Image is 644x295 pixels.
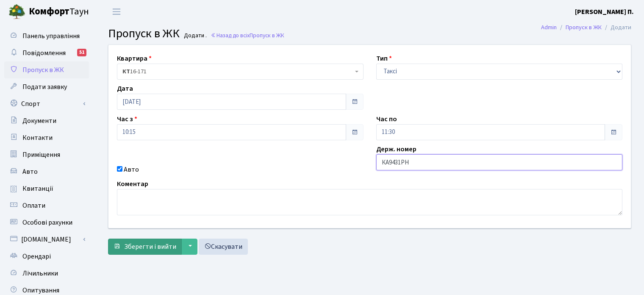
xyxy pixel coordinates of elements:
span: Орендарі [22,252,51,261]
a: Спорт [4,95,89,112]
a: Лічильники [4,265,89,282]
span: Лічильники [22,269,58,278]
button: Переключити навігацію [106,5,127,19]
span: Пропуск в ЖК [108,25,180,42]
a: Орендарі [4,248,89,265]
a: Admin [541,23,557,32]
span: Зберегти і вийти [124,242,176,251]
span: Панель управління [22,31,80,41]
span: Квитанції [22,184,53,193]
span: Пропуск в ЖК [250,31,284,39]
span: Повідомлення [22,48,66,58]
a: Приміщення [4,146,89,163]
label: Коментар [117,179,148,189]
a: Панель управління [4,28,89,45]
a: Скасувати [199,239,248,255]
a: Пропуск в ЖК [566,23,602,32]
b: Комфорт [29,5,69,18]
label: Авто [124,164,139,175]
a: Особові рахунки [4,214,89,231]
span: Особові рахунки [22,218,72,227]
a: Пропуск в ЖК [4,61,89,78]
span: <b>КТ</b>&nbsp;&nbsp;&nbsp;&nbsp;16-171 [122,67,353,76]
span: Опитування [22,286,59,295]
li: Додати [602,23,631,32]
span: Документи [22,116,56,125]
nav: breadcrumb [528,19,644,36]
a: Квитанції [4,180,89,197]
span: Пропуск в ЖК [22,65,64,75]
a: Назад до всіхПропуск в ЖК [211,31,284,39]
a: [PERSON_NAME] П. [575,7,634,17]
b: КТ [122,67,130,76]
button: Зберегти і вийти [108,239,182,255]
span: Таун [29,5,89,19]
label: Час з [117,114,137,124]
a: Оплати [4,197,89,214]
a: Повідомлення51 [4,45,89,61]
small: Додати . [182,32,207,39]
span: Оплати [22,201,45,210]
a: Контакти [4,129,89,146]
label: Держ. номер [376,144,416,154]
div: 51 [77,49,86,56]
span: Контакти [22,133,53,142]
label: Час по [376,114,397,124]
img: logo.png [8,3,25,20]
span: <b>КТ</b>&nbsp;&nbsp;&nbsp;&nbsp;16-171 [117,64,364,80]
span: Подати заявку [22,82,67,92]
a: [DOMAIN_NAME] [4,231,89,248]
span: Авто [22,167,38,176]
label: Дата [117,83,133,94]
a: Авто [4,163,89,180]
a: Подати заявку [4,78,89,95]
span: Приміщення [22,150,60,159]
a: Документи [4,112,89,129]
label: Квартира [117,53,152,64]
input: AA0001AA [376,154,623,170]
b: [PERSON_NAME] П. [575,7,634,17]
label: Тип [376,53,392,64]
